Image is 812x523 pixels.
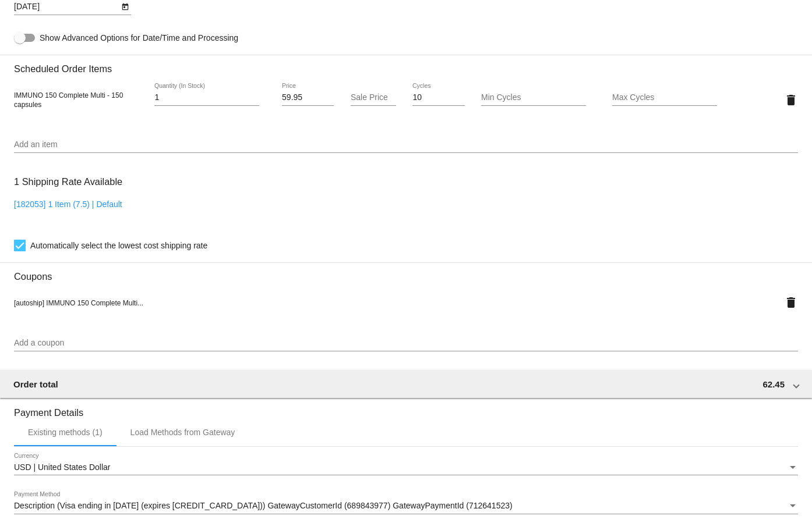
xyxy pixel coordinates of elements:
div: Load Methods from Gateway [130,428,235,437]
span: Order total [13,379,58,389]
a: [182053] 1 Item (7.5) | Default [14,200,122,209]
mat-select: Currency [14,463,798,472]
span: [autoship] IMMUNO 150 Complete Multi... [14,299,143,307]
h3: 1 Shipping Rate Available [14,169,122,194]
h3: Scheduled Order Items [14,55,798,74]
span: Description (Visa ending in [DATE] (expires [CREDIT_CARD_DATA])) GatewayCustomerId (689843977) Ga... [14,501,513,510]
input: Sale Price [351,93,396,102]
input: Add a coupon [14,339,798,348]
input: Next Occurrence Date [14,2,119,12]
h3: Payment Details [14,399,798,418]
span: USD | United States Dollar [14,462,110,472]
mat-select: Payment Method [14,501,798,511]
mat-icon: delete [784,93,798,107]
input: Max Cycles [612,93,717,102]
mat-icon: delete [784,296,798,309]
input: Add an item [14,140,798,150]
span: Automatically select the lowest cost shipping rate [30,239,207,252]
input: Price [282,93,334,102]
span: IMMUNO 150 Complete Multi - 150 capsules [14,91,123,109]
span: Show Advanced Options for Date/Time and Processing [40,32,238,44]
input: Quantity (In Stock) [154,93,259,102]
div: Existing methods (1) [28,428,103,437]
h3: Coupons [14,262,798,282]
input: Cycles [412,93,464,102]
span: 62.45 [762,379,785,389]
input: Min Cycles [481,93,586,102]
